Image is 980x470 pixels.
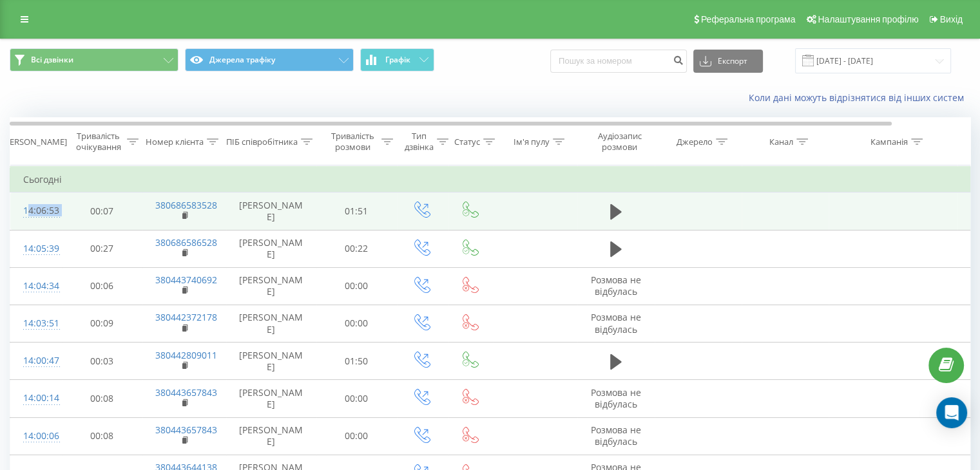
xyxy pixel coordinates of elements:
input: Пошук за номером [550,50,687,73]
span: Розмова не відбулась [591,424,641,447]
td: [PERSON_NAME] [226,305,316,342]
a: Коли дані можуть відрізнятися вiд інших систем [749,91,970,104]
td: 00:00 [316,267,397,305]
div: 14:03:51 [23,311,49,336]
a: 380686583528 [155,199,217,211]
td: 00:07 [62,193,142,230]
a: 380443657843 [155,386,217,399]
span: Налаштування профілю [818,14,918,24]
div: [PERSON_NAME] [2,136,67,147]
div: Open Intercom Messenger [936,397,967,428]
div: 14:00:47 [23,348,49,373]
div: Тип дзвінка [405,131,434,153]
span: Розмова не відбулась [591,311,641,335]
td: [PERSON_NAME] [226,193,316,230]
span: Всі дзвінки [31,55,73,65]
div: Ім'я пулу [514,136,550,147]
td: [PERSON_NAME] [226,343,316,380]
td: 00:03 [62,343,142,380]
a: 380443657843 [155,424,217,436]
span: Реферальна програма [701,14,796,24]
a: 380443740692 [155,274,217,286]
td: 00:00 [316,417,397,455]
div: Тривалість очікування [73,131,124,153]
div: Джерело [677,136,713,147]
td: 00:00 [316,305,397,342]
button: Графік [360,48,434,71]
td: 01:51 [316,193,397,230]
td: 00:08 [62,417,142,455]
div: ПІБ співробітника [226,136,298,147]
td: 00:09 [62,305,142,342]
span: Графік [385,55,410,64]
button: Джерела трафіку [185,48,354,71]
td: 00:00 [316,380,397,417]
td: [PERSON_NAME] [226,417,316,455]
span: Розмова не відбулась [591,386,641,410]
div: 14:06:53 [23,198,49,223]
div: Аудіозапис розмови [588,131,651,153]
button: Експорт [693,50,763,73]
td: [PERSON_NAME] [226,380,316,417]
div: Номер клієнта [146,136,204,147]
td: 00:06 [62,267,142,305]
div: 14:00:14 [23,386,49,411]
a: 380442809011 [155,349,217,361]
div: 14:00:06 [23,424,49,449]
div: 14:05:39 [23,236,49,261]
a: 380442372178 [155,311,217,323]
div: Тривалість розмови [327,131,378,153]
span: Вихід [940,14,963,24]
div: Кампанія [870,136,908,147]
td: 00:08 [62,380,142,417]
div: Статус [454,136,480,147]
div: 14:04:34 [23,274,49,299]
td: [PERSON_NAME] [226,230,316,267]
td: 00:22 [316,230,397,267]
a: 380686586528 [155,236,217,249]
td: 00:27 [62,230,142,267]
span: Розмова не відбулась [591,274,641,297]
div: Канал [769,136,793,147]
td: 01:50 [316,343,397,380]
button: Всі дзвінки [10,48,178,71]
td: [PERSON_NAME] [226,267,316,305]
